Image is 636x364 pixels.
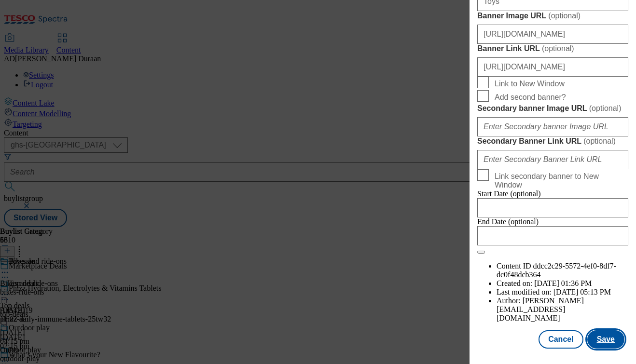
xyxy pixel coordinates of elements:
[477,117,628,136] input: Enter Secondary banner Image URL
[477,57,628,77] input: Enter Banner Link URL
[583,137,616,145] span: ( optional )
[477,217,539,226] span: End Date (optional)
[542,44,574,53] span: ( optional )
[497,262,616,279] span: ddcc2c29-5572-4ef0-8df7-dc0f48dcb364
[495,80,565,88] span: Link to New Window
[477,150,628,169] input: Enter Secondary Banner Link URL
[477,25,628,44] input: Enter Banner Image URL
[553,288,611,296] span: [DATE] 05:13 PM
[497,288,628,297] li: Last modified on:
[477,104,628,113] label: Secondary banner Image URL
[477,198,628,217] input: Enter Date
[534,279,592,287] span: [DATE] 01:36 PM
[477,11,628,21] label: Banner Image URL
[497,279,628,288] li: Created on:
[477,136,628,146] label: Secondary Banner Link URL
[589,104,622,112] span: ( optional )
[548,12,581,20] span: ( optional )
[495,93,566,102] span: Add second banner?
[495,172,624,189] span: Link secondary banner to New Window
[539,330,583,349] button: Cancel
[497,297,584,322] span: [PERSON_NAME][EMAIL_ADDRESS][DOMAIN_NAME]
[497,262,628,279] li: Content ID
[587,330,624,349] button: Save
[477,44,628,54] label: Banner Link URL
[477,226,628,245] input: Enter Date
[497,297,628,323] li: Author:
[477,189,541,198] span: Start Date (optional)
